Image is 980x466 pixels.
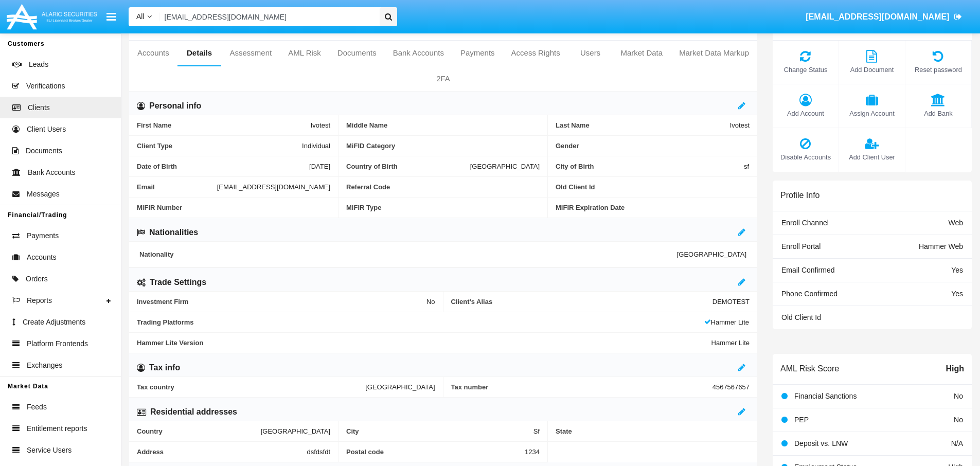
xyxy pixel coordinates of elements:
[26,274,48,284] span: Orders
[137,142,302,150] span: Client Type
[28,167,76,178] span: Bank Accounts
[150,277,206,288] h6: Trade Settings
[27,295,52,306] span: Reports
[346,142,540,150] span: MiFID Category
[5,2,99,32] img: Logo image
[730,121,750,129] span: Ivotest
[911,65,966,75] span: Reset password
[280,41,329,65] a: AML Risk
[177,41,222,65] a: Details
[712,383,750,391] span: 4567567657
[346,448,525,456] span: Postal code
[556,427,750,435] span: State
[27,338,88,349] span: Platform Frontends
[136,12,145,21] span: All
[677,250,746,258] span: [GEOGRAPHIC_DATA]
[781,219,829,227] span: Enroll Channel
[29,59,48,70] span: Leads
[844,65,900,75] span: Add Document
[794,392,857,400] span: Financial Sanctions
[221,41,280,65] a: Assessment
[801,3,967,31] a: [EMAIL_ADDRESS][DOMAIN_NAME]
[503,41,568,65] a: Access Rights
[26,146,62,156] span: Documents
[954,416,963,424] span: No
[137,427,261,435] span: Country
[346,183,540,191] span: Referral Code
[137,383,365,391] span: Tax country
[27,423,87,434] span: Entitlement reports
[704,318,749,326] span: Hammer Lite
[27,402,47,413] span: Feeds
[451,298,712,306] span: Client’s Alias
[261,427,330,435] span: [GEOGRAPHIC_DATA]
[346,121,540,129] span: Middle Name
[27,252,57,263] span: Accounts
[794,416,809,424] span: PEP
[346,427,533,435] span: City
[309,163,330,170] span: [DATE]
[556,163,744,170] span: City of Birth
[568,41,613,65] a: Users
[311,121,330,129] span: Ivotest
[711,339,750,347] span: Hammer Lite
[137,339,711,347] span: Hammer Lite Version
[951,290,963,298] span: Yes
[129,11,159,22] a: All
[137,121,311,129] span: First Name
[137,298,426,306] span: Investment Firm
[533,427,540,435] span: Sf
[948,219,963,227] span: Web
[671,41,757,65] a: Market Data Markup
[307,448,330,456] span: dsfdsfdt
[780,364,839,373] h6: AML Risk Score
[951,439,963,447] span: N/A
[426,298,435,306] span: No
[612,41,671,65] a: Market Data
[137,163,309,170] span: Date of Birth
[27,230,59,241] span: Payments
[744,163,749,170] span: sf
[149,362,180,373] h6: Tax info
[911,109,966,118] span: Add Bank
[778,152,833,162] span: Disable Accounts
[365,383,435,391] span: [GEOGRAPHIC_DATA]
[794,439,848,447] span: Deposit vs. LNW
[26,81,65,92] span: Verifications
[451,383,712,391] span: Tax number
[470,163,540,170] span: [GEOGRAPHIC_DATA]
[556,183,749,191] span: Old Client Id
[346,163,470,170] span: Country of Birth
[159,7,376,26] input: Search
[844,109,900,118] span: Assign Account
[778,109,833,118] span: Add Account
[137,204,330,211] span: MiFIR Number
[556,121,730,129] span: Last Name
[137,318,704,326] span: Trading Platforms
[137,448,307,456] span: Address
[137,183,217,191] span: Email
[951,266,963,274] span: Yes
[27,445,72,456] span: Service Users
[217,183,330,191] span: [EMAIL_ADDRESS][DOMAIN_NAME]
[27,189,60,200] span: Messages
[781,266,834,274] span: Email Confirmed
[778,65,833,75] span: Change Status
[556,204,750,211] span: MiFIR Expiration Date
[150,406,237,418] h6: Residential addresses
[781,242,821,250] span: Enroll Portal
[302,142,330,150] span: Individual
[129,66,757,91] a: 2FA
[23,317,85,328] span: Create Adjustments
[452,41,503,65] a: Payments
[781,313,821,321] span: Old Client Id
[346,204,540,211] span: MiFIR Type
[149,227,198,238] h6: Nationalities
[27,360,62,371] span: Exchanges
[781,290,838,298] span: Phone Confirmed
[806,12,949,21] span: [EMAIL_ADDRESS][DOMAIN_NAME]
[329,41,385,65] a: Documents
[954,392,963,400] span: No
[844,152,900,162] span: Add Client User
[28,102,50,113] span: Clients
